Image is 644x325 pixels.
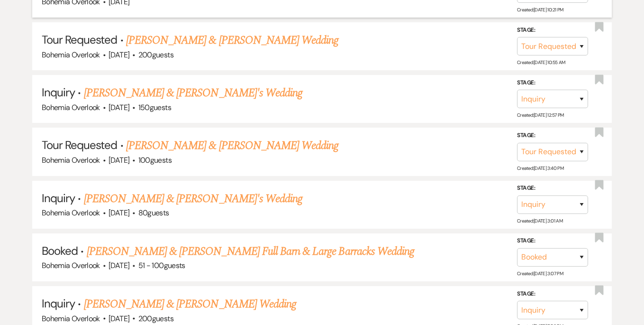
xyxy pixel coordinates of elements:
[87,243,415,260] a: [PERSON_NAME] & [PERSON_NAME] Full Barn & Large Barracks Wedding
[42,102,100,112] span: Bohemia Overlook
[84,84,303,102] a: [PERSON_NAME] & [PERSON_NAME]'s Wedding
[109,155,129,165] span: [DATE]
[84,190,303,207] a: [PERSON_NAME] & [PERSON_NAME]'s Wedding
[138,314,173,324] span: 200 guests
[517,218,562,224] span: Created: [DATE] 3:01 AM
[138,155,172,165] span: 100 guests
[42,85,75,100] span: Inquiry
[517,7,563,13] span: Created: [DATE] 10:21 PM
[517,288,588,299] label: Stage:
[42,208,100,218] span: Bohemia Overlook
[42,260,100,270] span: Bohemia Overlook
[138,208,169,218] span: 80 guests
[517,78,588,88] label: Stage:
[517,25,588,35] label: Stage:
[109,314,129,324] span: [DATE]
[109,260,129,270] span: [DATE]
[138,102,171,112] span: 150 guests
[42,155,100,165] span: Bohemia Overlook
[138,260,185,270] span: 51 - 100 guests
[517,236,588,246] label: Stage:
[517,183,588,194] label: Stage:
[42,243,78,258] span: Booked
[517,59,565,65] span: Created: [DATE] 10:55 AM
[42,32,118,47] span: Tour Requested
[42,314,100,324] span: Bohemia Overlook
[109,102,129,112] span: [DATE]
[517,112,563,118] span: Created: [DATE] 12:57 PM
[517,270,563,277] span: Created: [DATE] 3:07 PM
[42,191,75,205] span: Inquiry
[42,50,100,60] span: Bohemia Overlook
[109,208,129,218] span: [DATE]
[109,50,129,60] span: [DATE]
[42,138,118,152] span: Tour Requested
[42,296,75,311] span: Inquiry
[517,165,563,171] span: Created: [DATE] 3:40 PM
[138,50,173,60] span: 200 guests
[517,130,588,141] label: Stage:
[126,137,338,154] a: [PERSON_NAME] & [PERSON_NAME] Wedding
[126,32,338,49] a: [PERSON_NAME] & [PERSON_NAME] Wedding
[84,296,296,313] a: [PERSON_NAME] & [PERSON_NAME] Wedding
